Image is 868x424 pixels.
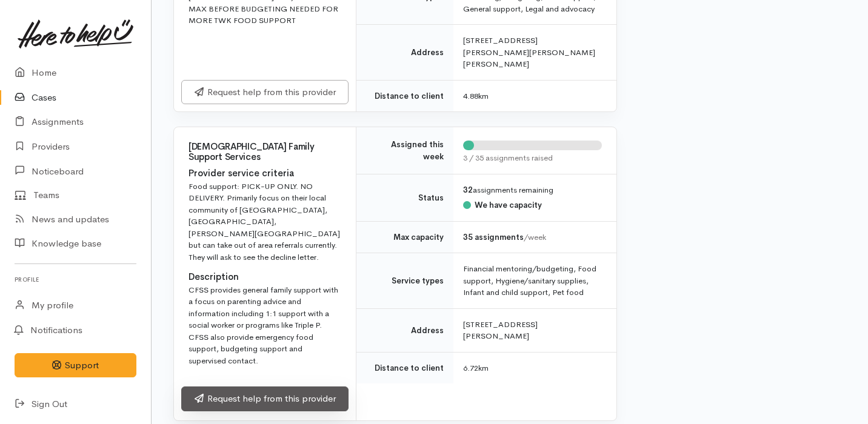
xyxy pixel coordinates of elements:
div: [STREET_ADDRESS][PERSON_NAME][PERSON_NAME][PERSON_NAME] [463,35,602,70]
div: Food support: PICK-UP ONLY. NO DELIVERY. Primarily focus on their local community of [GEOGRAPHIC_... [189,181,341,263]
button: Support [15,353,136,378]
td: Max capacity [356,221,453,253]
label: Description [189,270,239,284]
label: Provider service criteria [189,167,294,181]
span: km [478,91,489,101]
div: assignments remaining [463,184,602,196]
div: 4.88 [463,90,602,102]
td: Address [356,308,453,352]
div: Financial mentoring/budgeting, Food support, Hygiene/sanitary supplies, Infant and child support,... [463,263,602,299]
div: 6.72 [463,362,602,374]
a: Request help from this provider [181,80,349,105]
td: Distance to client [356,352,453,383]
h4: [DEMOGRAPHIC_DATA] Family Support Services [189,142,341,162]
div: [STREET_ADDRESS][PERSON_NAME] [463,319,602,342]
b: 35 assignments [463,232,524,242]
div: CFSS provides general family support with a focus on parenting advice and information including 1... [189,284,341,367]
b: We have capacity [475,200,542,210]
b: 32 [463,185,473,195]
a: Request help from this provider [181,386,349,411]
div: 3 / 35 assignments raised [463,152,602,164]
td: Assigned this week [356,127,453,174]
h6: Profile [15,271,136,288]
span: /week [524,232,546,242]
span: km [478,363,489,373]
td: Distance to client [356,80,453,111]
td: Status [356,174,453,221]
td: Address [356,25,453,81]
td: Service types [356,253,453,309]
